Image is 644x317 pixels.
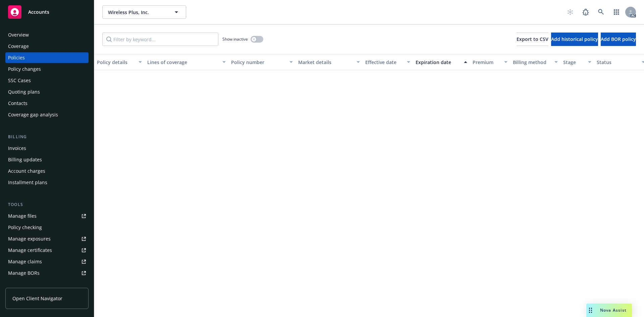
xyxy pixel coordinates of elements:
button: Export to CSV [517,33,548,46]
a: Search [594,5,608,19]
span: Show inactive [222,36,248,42]
div: Overview [8,30,29,40]
button: Stage [560,54,594,70]
a: Coverage [5,41,89,52]
div: Quoting plans [8,87,40,97]
div: Account charges [8,166,45,176]
button: Billing method [510,54,560,70]
a: Manage certificates [5,245,89,256]
div: Coverage gap analysis [8,109,58,120]
span: Export to CSV [517,36,548,42]
button: Add historical policy [551,33,598,46]
input: Filter by keyword... [102,33,218,46]
a: SSC Cases [5,75,89,86]
span: Accounts [28,9,49,15]
span: Add BOR policy [601,36,636,42]
div: Status [597,59,638,66]
button: Add BOR policy [601,33,636,46]
a: Start snowing [563,5,577,19]
a: Manage claims [5,256,89,267]
div: Billing method [513,59,550,66]
div: Manage BORs [8,268,40,278]
button: Policy number [228,54,296,70]
div: Expiration date [416,59,460,66]
div: Stage [563,59,584,66]
a: Quoting plans [5,87,89,97]
span: Wireless Plus, Inc. [108,9,166,16]
div: Manage exposures [8,233,51,244]
button: Nova Assist [586,304,632,317]
div: Lines of coverage [147,59,218,66]
div: Coverage [8,41,29,52]
span: Add historical policy [551,36,598,42]
button: Premium [470,54,510,70]
a: Billing updates [5,154,89,165]
div: Policy details [97,59,135,66]
a: Summary of insurance [5,279,89,290]
div: Summary of insurance [8,279,59,290]
span: Nova Assist [600,307,627,313]
div: Tools [5,201,89,208]
div: Effective date [365,59,403,66]
div: Policies [8,52,25,63]
a: Policies [5,52,89,63]
a: Manage BORs [5,268,89,278]
a: Policy checking [5,222,89,233]
a: Manage exposures [5,233,89,244]
div: Installment plans [8,177,47,188]
div: Premium [473,59,500,66]
div: Market details [298,59,353,66]
div: Manage certificates [8,245,52,256]
a: Coverage gap analysis [5,109,89,120]
a: Account charges [5,166,89,176]
div: SSC Cases [8,75,31,86]
button: Effective date [363,54,413,70]
span: Open Client Navigator [12,295,62,302]
a: Report a Bug [579,5,592,19]
a: Switch app [610,5,623,19]
div: Billing [5,134,89,140]
a: Overview [5,30,89,40]
button: Wireless Plus, Inc. [102,5,186,19]
div: Policy changes [8,64,41,74]
div: Policy checking [8,222,42,233]
a: Contacts [5,98,89,109]
button: Lines of coverage [145,54,228,70]
a: Invoices [5,143,89,154]
div: Billing updates [8,154,42,165]
div: Drag to move [586,304,595,317]
div: Policy number [231,59,285,66]
div: Manage files [8,211,37,221]
a: Accounts [5,3,89,21]
button: Expiration date [413,54,470,70]
div: Contacts [8,98,28,109]
button: Policy details [94,54,145,70]
a: Manage files [5,211,89,221]
button: Market details [296,54,363,70]
a: Policy changes [5,64,89,74]
a: Installment plans [5,177,89,188]
div: Invoices [8,143,26,154]
div: Manage claims [8,256,42,267]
